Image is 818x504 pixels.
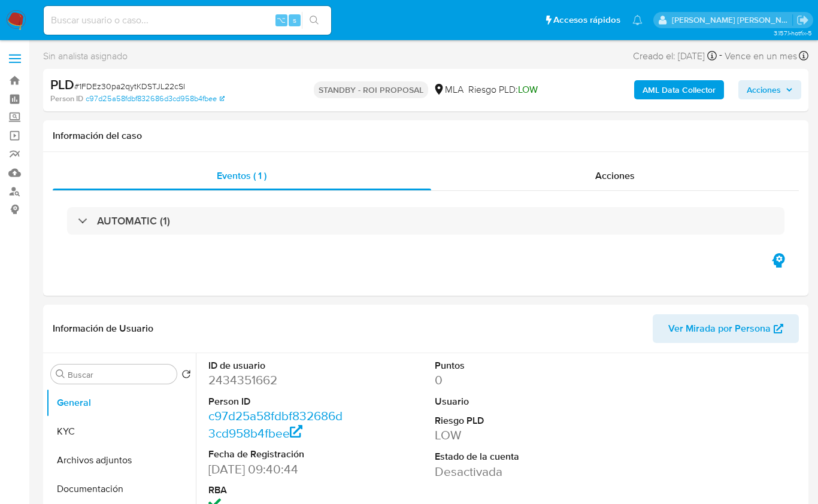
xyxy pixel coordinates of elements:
[747,80,781,99] span: Acciones
[46,417,196,446] button: KYC
[208,484,347,497] dt: RBA
[435,395,574,408] dt: Usuario
[46,475,196,503] button: Documentación
[634,80,724,99] button: AML Data Collector
[50,75,74,94] b: PLD
[46,446,196,475] button: Archivos adjuntos
[796,14,809,26] a: Salir
[43,50,128,63] span: Sin analista asignado
[208,461,347,478] dd: [DATE] 09:40:44
[738,80,801,99] button: Acciones
[46,388,196,417] button: General
[53,323,153,335] h1: Información de Usuario
[433,83,463,96] div: MLA
[719,48,722,64] span: -
[435,414,574,427] dt: Riesgo PLD
[435,450,574,463] dt: Estado de la cuenta
[68,369,172,380] input: Buscar
[435,372,574,388] dd: 0
[468,83,538,96] span: Riesgo PLD:
[314,81,428,98] p: STANDBY - ROI PROPOSAL
[435,359,574,372] dt: Puntos
[277,14,286,26] span: ⌥
[653,314,799,343] button: Ver Mirada por Persona
[217,169,266,183] span: Eventos ( 1 )
[208,372,347,388] dd: 2434351662
[725,50,797,63] span: Vence en un mes
[86,93,225,104] a: c97d25a58fdbf832686d3cd958b4fbee
[208,448,347,461] dt: Fecha de Registración
[208,395,347,408] dt: Person ID
[643,80,716,99] b: AML Data Collector
[208,407,343,441] a: c97d25a58fdbf832686d3cd958b4fbee
[67,207,784,235] div: AUTOMATIC (1)
[518,83,538,96] span: LOW
[56,369,65,379] button: Buscar
[44,13,331,28] input: Buscar usuario o caso...
[181,369,191,382] button: Volver al orden por defecto
[553,14,620,26] span: Accesos rápidos
[668,314,771,343] span: Ver Mirada por Persona
[633,48,717,64] div: Creado el: [DATE]
[595,169,635,183] span: Acciones
[632,15,643,25] a: Notificaciones
[74,80,185,92] span: # 1FDEz30pa2qytKDSTJL22cSI
[293,14,296,26] span: s
[672,14,793,26] p: jian.marin@mercadolibre.com
[50,93,83,104] b: Person ID
[302,12,326,29] button: search-icon
[97,214,170,227] h3: AUTOMATIC (1)
[435,427,574,444] dd: LOW
[53,130,799,142] h1: Información del caso
[435,463,574,480] dd: Desactivada
[208,359,347,372] dt: ID de usuario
